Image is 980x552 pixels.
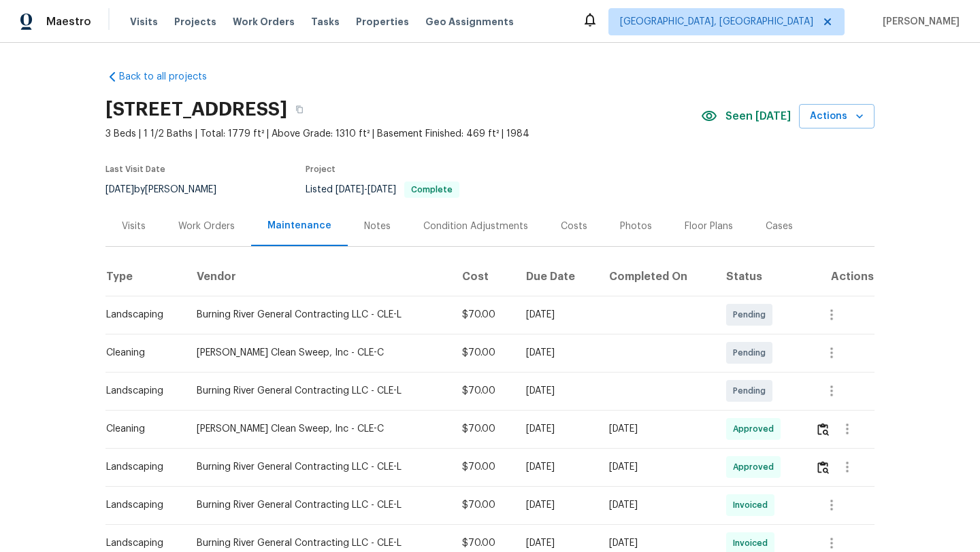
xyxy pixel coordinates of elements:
[197,308,440,322] div: Burning River General Contracting LLC - CLE-L
[197,346,440,360] div: [PERSON_NAME] Clean Sweep, Inc - CLE-C
[733,498,773,512] span: Invoiced
[186,258,451,296] th: Vendor
[197,536,440,550] div: Burning River General Contracting LLC - CLE-L
[311,17,340,27] span: Tasks
[609,460,704,474] div: [DATE]
[356,15,409,29] span: Properties
[106,422,175,436] div: Cleaning
[877,15,960,29] span: [PERSON_NAME]
[106,308,175,322] div: Landscaping
[130,15,158,29] span: Visits
[526,498,587,512] div: [DATE]
[105,258,186,296] th: Type
[106,346,175,360] div: Cleaning
[733,308,771,322] span: Pending
[526,346,587,360] div: [DATE]
[526,536,587,550] div: [DATE]
[515,258,598,296] th: Due Date
[364,220,391,233] div: Notes
[423,220,528,233] div: Condition Adjustments
[233,15,295,29] span: Work Orders
[810,108,864,125] span: Actions
[462,460,505,474] div: $70.00
[804,258,875,296] th: Actions
[122,220,146,233] div: Visits
[197,422,440,436] div: [PERSON_NAME] Clean Sweep, Inc - CLE-C
[178,220,235,233] div: Work Orders
[106,536,175,550] div: Landscaping
[815,413,831,445] button: Review Icon
[306,185,459,194] span: Listed
[766,220,793,233] div: Cases
[526,422,587,436] div: [DATE]
[306,165,336,173] span: Project
[526,460,587,474] div: [DATE]
[105,185,134,194] span: [DATE]
[817,423,829,436] img: Review Icon
[620,15,813,29] span: [GEOGRAPHIC_DATA], [GEOGRAPHIC_DATA]
[817,461,829,474] img: Review Icon
[733,346,771,360] span: Pending
[105,182,233,198] div: by [PERSON_NAME]
[685,220,733,233] div: Floor Plans
[336,185,396,194] span: -
[267,219,331,232] div: Maintenance
[106,498,175,512] div: Landscaping
[197,384,440,398] div: Burning River General Contracting LLC - CLE-L
[105,103,287,116] h2: [STREET_ADDRESS]
[462,422,505,436] div: $70.00
[725,109,791,123] span: Seen [DATE]
[609,536,704,550] div: [DATE]
[406,186,458,194] span: Complete
[46,15,91,29] span: Maestro
[620,220,652,233] div: Photos
[462,346,505,360] div: $70.00
[105,70,236,84] a: Back to all projects
[462,536,505,550] div: $70.00
[733,384,771,398] span: Pending
[733,460,779,474] span: Approved
[609,498,704,512] div: [DATE]
[106,460,175,474] div: Landscaping
[733,536,773,550] span: Invoiced
[815,451,831,483] button: Review Icon
[715,258,804,296] th: Status
[425,15,514,29] span: Geo Assignments
[105,127,701,141] span: 3 Beds | 1 1/2 Baths | Total: 1779 ft² | Above Grade: 1310 ft² | Basement Finished: 469 ft² | 1984
[105,165,165,173] span: Last Visit Date
[197,460,440,474] div: Burning River General Contracting LLC - CLE-L
[462,308,505,322] div: $70.00
[451,258,516,296] th: Cost
[462,498,505,512] div: $70.00
[598,258,715,296] th: Completed On
[799,104,875,129] button: Actions
[733,422,779,436] span: Approved
[462,384,505,398] div: $70.00
[197,498,440,512] div: Burning River General Contracting LLC - CLE-L
[561,220,587,233] div: Costs
[174,15,216,29] span: Projects
[287,97,312,122] button: Copy Address
[609,422,704,436] div: [DATE]
[367,185,396,194] span: [DATE]
[526,308,587,322] div: [DATE]
[106,384,175,398] div: Landscaping
[526,384,587,398] div: [DATE]
[336,185,364,194] span: [DATE]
